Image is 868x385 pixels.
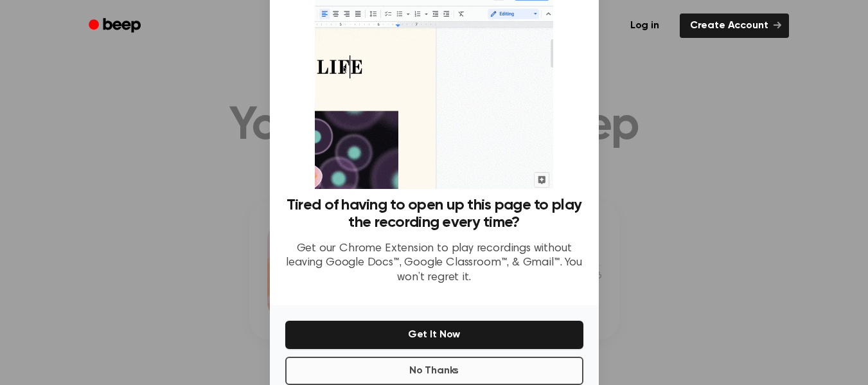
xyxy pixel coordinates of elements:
[285,197,583,231] h3: Tired of having to open up this page to play the recording every time?
[285,242,583,285] p: Get our Chrome Extension to play recordings without leaving Google Docs™, Google Classroom™, & Gm...
[285,321,583,349] button: Get It Now
[617,11,672,40] a: Log in
[285,357,583,385] button: No Thanks
[680,13,789,38] a: Create Account
[80,13,152,39] a: Beep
